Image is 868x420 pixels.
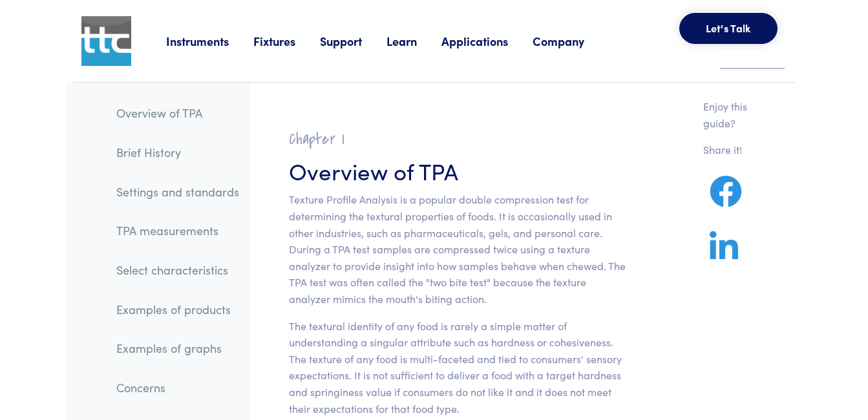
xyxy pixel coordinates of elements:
p: Enjoy this guide? [703,98,764,131]
a: Instruments [166,33,253,49]
a: Fixtures [253,33,320,49]
a: Overview of TPA [106,98,249,128]
a: Brief History [106,138,249,167]
button: Let's Talk [679,13,778,44]
p: Texture Profile Analysis is a popular double compression test for determining the textural proper... [289,191,626,307]
a: Examples of products [106,295,249,324]
a: Learn [386,33,441,49]
a: Settings and standards [106,177,249,207]
a: Examples of graphs [106,333,249,363]
a: Applications [441,33,533,49]
a: Support [320,33,386,49]
h3: Overview of TPA [289,154,626,186]
a: Select characteristics [106,255,249,285]
p: Share it! [703,142,764,158]
a: Company [533,33,609,49]
a: Concerns [106,373,249,403]
p: The textural identity of any food is rarely a simple matter of understanding a singular attribute... [289,318,626,417]
img: ttc_logo_1x1_v1.0.png [81,16,131,66]
a: TPA measurements [106,216,249,246]
h2: Chapter I [289,129,626,149]
a: Share on LinkedIn [703,246,745,262]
